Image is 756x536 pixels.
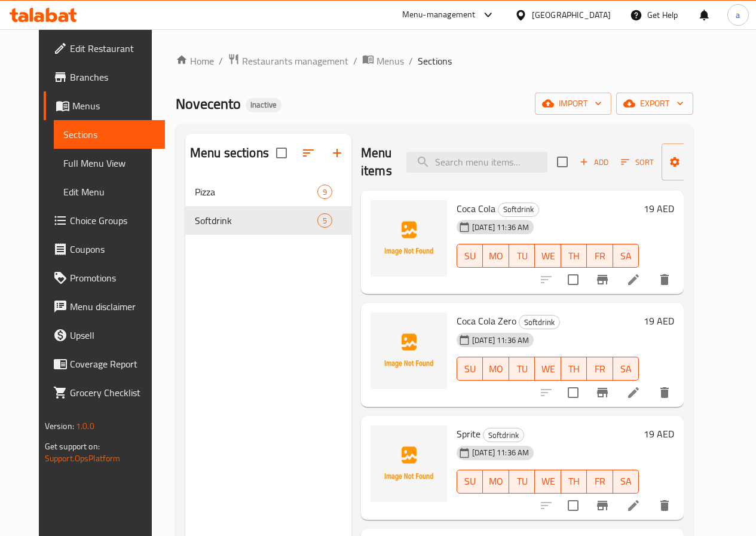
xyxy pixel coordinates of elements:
div: Menu-management [402,8,476,22]
span: Add item [575,153,613,171]
button: Branch-specific-item [588,265,617,294]
span: Softdrink [498,203,538,216]
button: TH [561,357,587,381]
span: 5 [318,215,332,226]
div: Softdrink5 [185,206,351,235]
button: MO [483,244,509,268]
span: Branches [70,70,155,84]
span: Promotions [70,271,155,285]
a: Edit Restaurant [44,34,165,63]
span: Choice Groups [70,213,155,228]
div: Inactive [246,98,281,112]
a: Promotions [44,264,165,292]
span: Inactive [246,100,281,110]
span: Grocery Checklist [70,385,155,400]
button: WE [535,470,561,494]
span: MO [488,360,504,378]
span: TH [566,360,582,378]
span: TH [566,247,582,265]
a: Full Menu View [54,149,165,177]
span: Full Menu View [63,156,155,170]
div: Softdrink [195,213,317,228]
span: TU [514,247,530,265]
span: Coupons [70,242,155,256]
span: Coca Cola Zero [457,312,516,330]
button: SU [457,470,483,494]
button: export [616,93,693,115]
button: Sort [618,153,657,171]
a: Sections [54,120,165,149]
input: search [406,152,547,173]
button: FR [587,470,613,494]
span: SA [618,360,634,378]
span: Novecento [176,90,241,117]
span: FR [592,473,608,490]
span: export [626,96,684,111]
span: FR [592,247,608,265]
span: MO [488,473,504,490]
span: Pizza [195,185,317,199]
span: Get support on: [45,439,100,454]
span: Sort sections [294,139,323,167]
span: Select to update [561,493,586,518]
a: Restaurants management [228,53,348,69]
button: Branch-specific-item [588,491,617,520]
div: Softdrink [498,203,539,217]
a: Grocery Checklist [44,378,165,407]
span: Sections [418,54,452,68]
span: Sort [621,155,654,169]
span: Menu disclaimer [70,299,155,314]
h6: 19 AED [644,425,674,442]
button: SA [613,357,639,381]
button: Add [575,153,613,171]
a: Branches [44,63,165,91]
li: / [353,54,357,68]
span: a [736,8,740,22]
button: Branch-specific-item [588,378,617,407]
h6: 19 AED [644,313,674,329]
button: delete [650,265,679,294]
span: Sort items [613,153,662,171]
a: Upsell [44,321,165,350]
button: import [535,93,611,115]
span: Menus [72,99,155,113]
button: WE [535,244,561,268]
button: SA [613,244,639,268]
li: / [219,54,223,68]
span: Sprite [457,425,480,443]
span: FR [592,360,608,378]
span: Restaurants management [242,54,348,68]
span: Sections [63,127,155,142]
span: Select to update [561,267,586,292]
span: SU [462,360,478,378]
span: import [544,96,602,111]
a: Menus [44,91,165,120]
button: delete [650,378,679,407]
div: items [317,213,332,228]
span: MO [488,247,504,265]
span: Softdrink [483,428,524,442]
span: Coca Cola [457,200,495,218]
span: 9 [318,186,332,198]
a: Support.OpsPlatform [45,451,121,466]
button: FR [587,244,613,268]
span: Select to update [561,380,586,405]
a: Edit menu item [626,498,641,513]
h2: Menu items [361,144,392,180]
span: SA [618,473,634,490]
span: Upsell [70,328,155,342]
span: TU [514,360,530,378]
a: Edit menu item [626,385,641,400]
span: Edit Menu [63,185,155,199]
div: Softdrink [483,428,524,442]
nav: breadcrumb [176,53,693,69]
div: Softdrink [519,315,560,329]
a: Choice Groups [44,206,165,235]
button: SU [457,244,483,268]
div: [GEOGRAPHIC_DATA] [532,8,611,22]
span: TH [566,473,582,490]
span: Select all sections [269,140,294,166]
img: Coca Cola [371,200,447,277]
button: Add section [323,139,351,167]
